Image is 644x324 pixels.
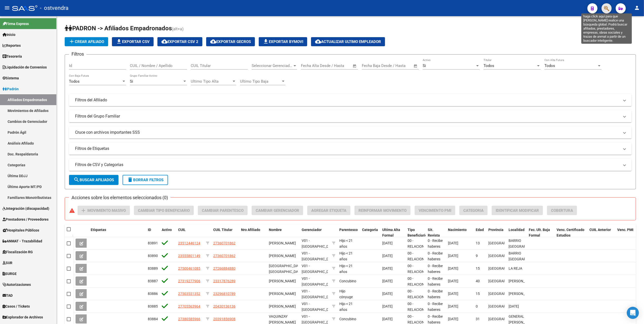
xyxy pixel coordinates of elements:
[301,63,321,68] input: Fecha inicio
[315,39,381,44] span: Actualizar ultimo Empleador
[269,241,296,245] span: [PERSON_NAME]
[3,86,19,92] span: Padrón
[509,239,543,248] span: BARRIO [GEOGRAPHIC_DATA]
[40,3,68,14] span: - ostvendra
[339,317,356,321] span: Concubino
[3,43,21,48] span: Reportes
[69,194,171,201] h3: Acciones sobre los elementos seleccionados (0)
[69,94,632,106] mat-expansion-panel-header: Filtros del Afiliado
[148,228,151,232] span: ID
[408,264,431,285] span: 00 - RELACION DE DEPENDENCIA
[326,63,350,68] input: Fecha fin
[488,228,504,232] span: Provincia
[408,239,431,260] span: 00 - RELACION DE DEPENDENCIA
[360,224,380,241] datatable-header-cell: Categoria
[89,224,146,241] datatable-header-cell: Etiquetas
[198,206,248,215] button: Cambiar Parentesco
[69,110,632,122] mat-expansion-panel-header: Filtros del Grupo Familiar
[191,79,232,84] span: Ultimo Tipo Alta
[210,39,251,44] span: Exportar GECROS
[3,282,31,287] span: Autorizaciones
[69,126,632,138] mat-expansion-panel-header: Cruce con archivos importantes SSS
[302,264,336,274] span: V01 - [GEOGRAPHIC_DATA]
[178,304,200,308] span: 27705563964
[134,206,194,215] button: Cambiar Tipo Beneficiario
[178,254,200,258] span: 23555801149
[484,63,494,68] span: Todos
[476,304,478,308] span: 0
[339,289,353,305] span: Hijo cónyuge solt. < 21
[3,217,49,222] span: Prestadores / Proveedores
[448,317,458,321] span: [DATE]
[213,228,232,232] span: CUIL Titular
[213,241,235,245] span: 27360701862
[488,292,522,296] span: [GEOGRAPHIC_DATA]
[178,317,200,321] span: 27380585966
[488,317,522,321] span: [GEOGRAPHIC_DATA]
[428,264,449,280] span: 0 - Recibe haberes regularmente
[161,39,198,44] span: Exportar CSV 2
[178,228,186,232] span: CUIL
[382,253,403,259] div: [DATE]
[69,175,118,185] button: Buscar Afiliados
[269,304,296,308] span: [PERSON_NAME]
[3,206,49,211] span: Integración (discapacidad)
[161,38,168,44] mat-icon: cloud_download
[300,224,330,241] datatable-header-cell: Gerenciador
[252,206,303,215] button: Cambiar Gerenciador
[352,63,358,69] button: Open calendar
[463,208,484,213] span: Categoria
[240,79,281,84] span: Ultimo Tipo Baja
[259,37,307,46] button: Exportar Bymovi
[148,317,158,321] span: 83884
[302,228,322,232] span: Gerenciador
[339,279,356,283] span: Concubino
[65,25,172,32] span: PADRON -> Afiliados Empadronados
[130,79,133,84] span: Si
[3,271,17,276] span: SURGE
[75,130,619,135] mat-panel-title: Cruce con archivos importantes SSS
[75,162,619,168] mat-panel-title: Filtros de CSV y Categorias
[486,224,507,241] datatable-header-cell: Provincia
[589,228,611,232] span: CUIL Anterior
[476,266,480,270] span: 15
[587,224,615,241] datatable-header-cell: CUIL Anterior
[307,206,350,215] button: Agregar Etiqueta
[509,251,543,261] span: BARRIO [GEOGRAPHIC_DATA]
[428,289,449,305] span: 0 - Recibe haberes regularmente
[3,64,47,70] span: Liquidación de Convenios
[269,279,296,283] span: [PERSON_NAME]
[428,276,449,292] span: 0 - Recibe haberes regularmente
[426,224,446,241] datatable-header-cell: Sit. Revista
[3,238,42,244] span: ANMAT - Trazabilidad
[3,314,43,320] span: Explorador de Archivos
[302,302,336,312] span: V01 - [GEOGRAPHIC_DATA]
[269,264,303,274] span: [GEOGRAPHIC_DATA] [GEOGRAPHIC_DATA]
[448,241,458,245] span: [DATE]
[339,228,358,232] span: Parentesco
[178,279,200,283] span: 27319277906
[413,63,419,69] button: Open calendar
[138,208,190,213] span: Cambiar Tipo Beneficiario
[178,292,200,296] span: 27503551352
[382,291,403,297] div: [DATE]
[206,37,255,46] button: Exportar GECROS
[406,224,426,241] datatable-header-cell: Tipo Beneficiario
[302,251,336,261] span: V01 - [GEOGRAPHIC_DATA]
[65,37,108,46] button: Crear Afiliado
[315,38,321,44] mat-icon: cloud_download
[551,208,573,213] span: Cobertura
[359,208,407,213] span: Reinformar Movimiento
[509,228,524,232] span: Localidad
[148,241,158,245] span: 83891
[302,289,336,299] span: V01 - [GEOGRAPHIC_DATA]
[123,175,168,185] button: Borrar Filtros
[3,32,15,37] span: Inicio
[459,206,488,215] button: Categoria
[302,276,336,286] span: V01 - [GEOGRAPHIC_DATA]
[176,224,204,241] datatable-header-cell: CUIL
[382,266,403,271] div: [DATE]
[382,304,403,309] div: [DATE]
[448,304,458,308] span: [DATE]
[382,278,403,284] div: [DATE]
